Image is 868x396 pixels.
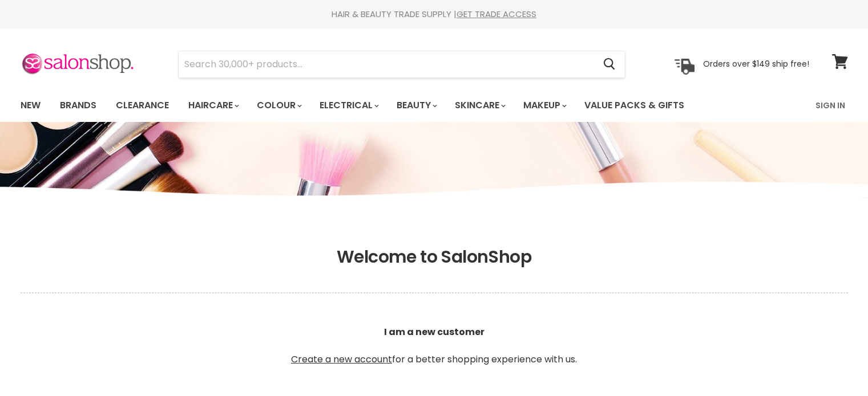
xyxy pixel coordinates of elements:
nav: Main [6,89,862,122]
form: Product [178,51,625,78]
a: Value Packs & Gifts [576,93,693,117]
a: GET TRADE ACCESS [457,8,536,20]
p: Orders over $149 ship free! [703,59,809,69]
h1: Welcome to SalonShop [21,247,848,267]
a: Brands [51,93,105,117]
p: for a better shopping experience with us. [21,298,848,394]
a: Haircare [180,93,246,117]
a: Create a new account [291,353,392,366]
b: I am a new customer [384,325,485,338]
input: Search [179,51,595,77]
div: HAIR & BEAUTY TRADE SUPPLY | [6,9,862,20]
a: New [12,93,49,117]
a: Beauty [388,93,444,117]
a: Electrical [311,93,386,117]
button: Search [595,51,625,77]
a: Makeup [515,93,574,117]
ul: Main menu [12,89,751,122]
a: Skincare [446,93,512,117]
a: Sign In [809,93,852,117]
a: Clearance [107,93,177,117]
a: Colour [248,93,309,117]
